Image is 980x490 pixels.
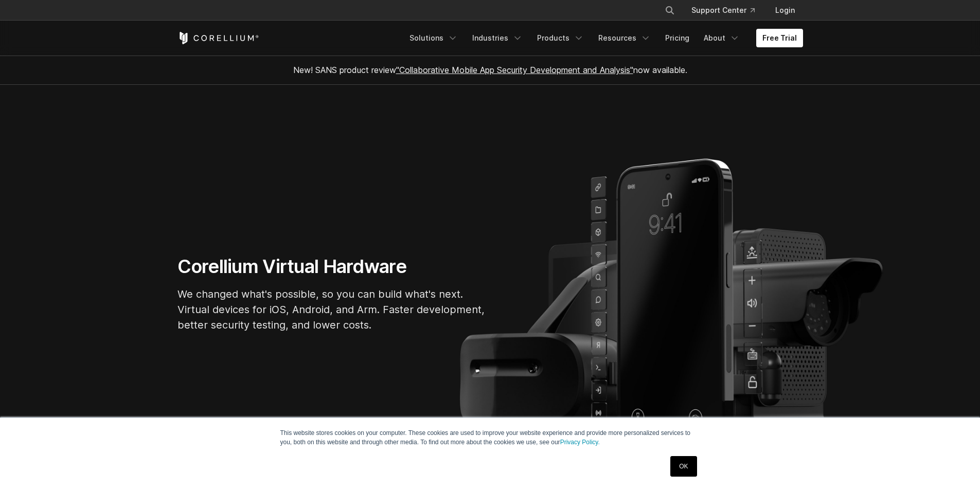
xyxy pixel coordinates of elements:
[659,29,696,47] a: Pricing
[531,29,590,47] a: Products
[466,29,529,47] a: Industries
[396,65,633,75] a: "Collaborative Mobile App Security Development and Analysis"
[698,29,746,47] a: About
[177,286,486,333] p: We changed what's possible, so you can build what's next. Virtual devices for iOS, Android, and A...
[756,29,803,47] a: Free Trial
[280,428,700,447] p: This website stores cookies on your computer. These cookies are used to improve your website expe...
[560,439,600,446] a: Privacy Policy.
[652,1,803,20] div: Navigation Menu
[403,29,464,47] a: Solutions
[670,456,697,477] a: OK
[293,65,687,75] span: New! SANS product review now available.
[177,255,486,278] h1: Corellium Virtual Hardware
[403,29,803,47] div: Navigation Menu
[592,29,657,47] a: Resources
[661,1,679,20] button: Search
[177,32,259,44] a: Corellium Home
[683,1,763,20] a: Support Center
[767,1,803,20] a: Login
